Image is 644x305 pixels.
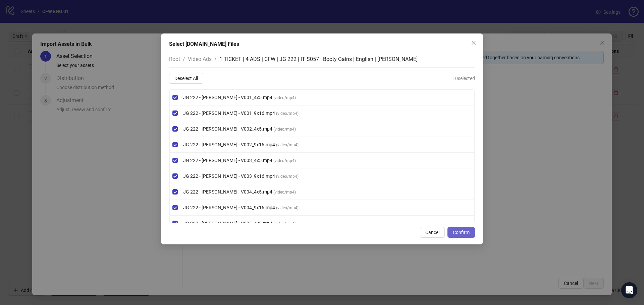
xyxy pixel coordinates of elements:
[183,205,276,210] span: JG 222 - [PERSON_NAME] - V004_9x16.mp4
[452,75,475,82] span: 10 selected
[183,95,273,100] span: JG 222 - [PERSON_NAME] - V001_4x5.mp4
[276,174,299,179] span: ( video/mp4 )
[273,95,296,100] span: ( video/mp4 )
[276,111,299,116] span: ( video/mp4 )
[174,76,198,81] span: Deselect All
[219,56,418,62] span: 1 TICKET | 4 ADS | CFW | JG 222 | IT S057 | Booty Gains | English | [PERSON_NAME]
[214,55,217,63] li: /
[621,282,637,298] div: Open Intercom Messenger
[447,227,475,238] button: Confirm
[183,142,276,147] span: JG 222 - [PERSON_NAME] - V002_9x16.mp4
[188,56,212,62] span: Video Ads
[169,73,203,84] button: Deselect All
[183,189,273,195] span: JG 222 - [PERSON_NAME] - V004_4x5.mp4
[468,37,479,48] button: Close
[183,158,273,163] span: JG 222 - [PERSON_NAME] - V003_4x5.mp4
[425,230,439,235] span: Cancel
[273,190,296,195] span: ( video/mp4 )
[273,221,296,226] span: ( video/mp4 )
[183,126,273,132] span: JG 222 - [PERSON_NAME] - V002_4x5.mp4
[273,158,296,163] span: ( video/mp4 )
[276,143,299,147] span: ( video/mp4 )
[273,127,296,132] span: ( video/mp4 )
[183,221,273,226] span: JG 222 - [PERSON_NAME] - V005_4x5.mp4
[169,40,475,48] div: Select [DOMAIN_NAME] Files
[471,40,476,46] span: close
[183,110,276,116] span: JG 222 - [PERSON_NAME] - V001_9x16.mp4
[183,173,276,179] span: JG 222 - [PERSON_NAME] - V003_9x16.mp4
[276,206,299,210] span: ( video/mp4 )
[420,227,445,238] button: Cancel
[169,56,180,62] span: Root
[183,55,185,63] li: /
[453,230,470,235] span: Confirm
